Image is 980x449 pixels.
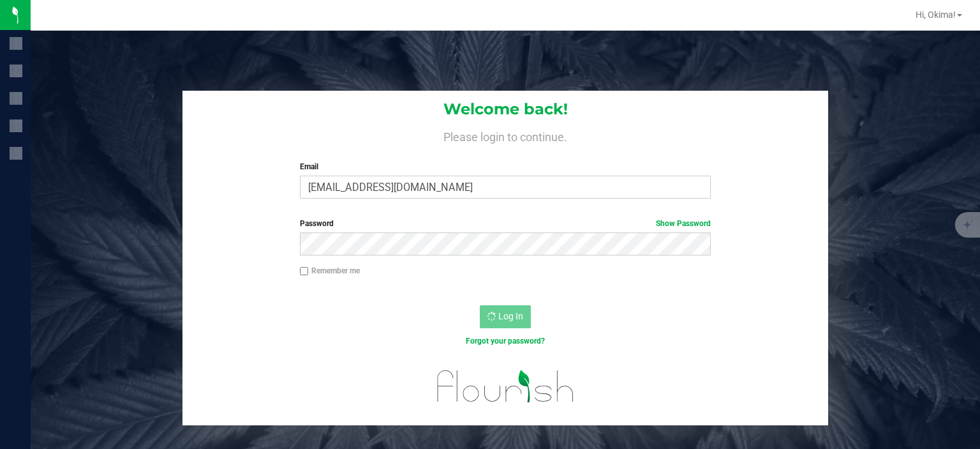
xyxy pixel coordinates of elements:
label: Remember me [300,265,360,277]
span: Log In [498,311,523,321]
label: Email [300,161,711,172]
img: flourish_logo.svg [425,360,586,412]
button: Log In [480,305,531,328]
h1: Welcome back! [182,101,828,118]
input: Remember me [300,267,309,276]
h4: Please login to continue. [182,128,828,143]
a: Show Password [656,219,711,228]
span: Password [300,219,334,228]
a: Forgot your password? [466,337,545,346]
span: Hi, Okima! [916,10,956,20]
